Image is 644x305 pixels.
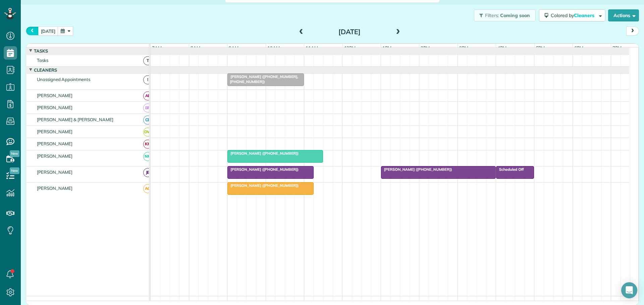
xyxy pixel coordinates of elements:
span: [PERSON_NAME] ([PHONE_NUMBER]) [227,183,299,188]
span: DW [143,128,152,137]
span: [PERSON_NAME] [36,185,74,191]
span: T [143,56,152,65]
span: Coming soon [500,12,530,18]
h2: [DATE] [308,28,391,35]
span: 3pm [458,45,470,51]
span: 2pm [419,45,431,51]
span: Cleaners [574,12,595,18]
span: AF [143,91,152,100]
button: next [626,26,639,35]
span: AG [143,184,152,193]
span: [PERSON_NAME] ([PHONE_NUMBER]) [227,151,299,156]
span: 4pm [496,45,508,51]
span: KH [143,140,152,149]
span: New [10,167,19,174]
span: [PERSON_NAME] ([PHONE_NUMBER], [PHONE_NUMBER]) [227,74,298,84]
span: 7am [151,45,163,51]
span: 12pm [343,45,357,51]
span: 9am [227,45,240,51]
span: [PERSON_NAME] & [PERSON_NAME] [36,117,115,122]
span: Colored by [551,12,597,18]
span: Tasks [36,58,50,63]
span: Filters: [485,12,499,18]
span: Tasks [33,48,49,54]
span: BR [143,103,152,112]
button: Colored byCleaners [539,9,605,21]
span: [PERSON_NAME] [36,169,74,175]
span: 8am [189,45,202,51]
span: [PERSON_NAME] [36,141,74,146]
span: ! [143,75,152,84]
button: prev [26,26,39,35]
span: Cleaners [33,67,58,73]
span: [PERSON_NAME] ([PHONE_NUMBER]) [381,167,452,172]
span: 1pm [381,45,393,51]
button: Actions [608,9,639,21]
span: NM [143,152,152,161]
span: 5pm [535,45,546,51]
span: Unassigned Appointments [36,77,92,82]
span: 7pm [611,45,623,51]
span: [PERSON_NAME] [36,153,74,159]
span: CB [143,116,152,125]
span: [PERSON_NAME] [36,129,74,134]
span: [PERSON_NAME] [36,105,74,110]
div: Open Intercom Messenger [621,282,637,298]
span: 10am [266,45,281,51]
span: 11am [304,45,319,51]
span: Scheduled Off [496,167,524,172]
span: JB [143,168,152,177]
span: [PERSON_NAME] [36,93,74,98]
span: 6pm [573,45,585,51]
span: [PERSON_NAME] ([PHONE_NUMBER]) [227,167,299,172]
span: New [10,150,19,157]
button: [DATE] [38,26,58,35]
